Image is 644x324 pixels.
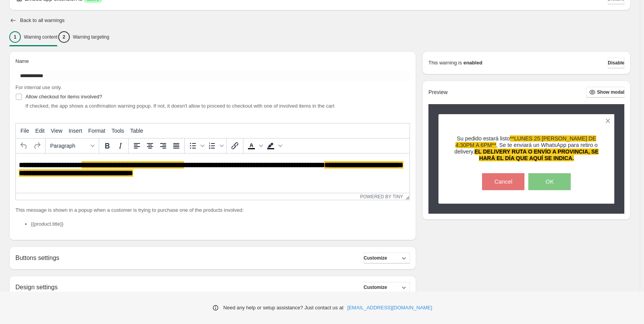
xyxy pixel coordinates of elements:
span: Customize [364,284,387,290]
button: Align center [143,139,157,152]
span: Table [130,128,143,134]
button: Bold [101,139,114,152]
button: Redo [30,139,44,152]
h2: Design settings [15,283,57,291]
div: Numbered list [206,139,225,152]
span: Name [15,58,29,64]
button: Customize [364,282,410,293]
iframe: Rich Text Area [16,154,410,193]
button: 2Warning targeting [58,29,109,45]
p: Warning content [24,34,57,40]
strong: enabled [464,59,482,67]
button: Italic [114,139,127,152]
p: This warning is [428,59,462,67]
a: [EMAIL_ADDRESS][DOMAIN_NAME] [347,304,432,312]
div: 1 [9,31,21,43]
button: Align right [157,139,170,152]
span: Paragraph [50,143,88,149]
a: Powered by Tiny [360,194,403,199]
button: Insert/edit link [228,139,241,152]
p: This message is shown in a popup when a customer is trying to purchase one of the products involved: [15,206,410,214]
span: Allow checkout for items involved? [25,94,102,100]
h2: Preview [428,89,448,96]
h2: Buttons settings [15,254,59,262]
span: Tools [111,128,124,134]
button: OK [528,173,571,190]
button: Formats [47,139,97,152]
div: Background color [264,139,283,152]
h3: Su pedido estará listo , Se te enviará un WhatsApp para retiro o delivery. [452,135,601,162]
div: 2 [58,31,70,43]
button: Cancel [482,173,524,190]
button: Disable [608,57,624,68]
span: Format [88,128,105,134]
span: Disable [608,60,624,66]
span: EL DELIVERY RUTA O ENVÍO A PROVINCIA, SE HARÁ EL DÍA QUE AQUÍ SE INDICA. [474,148,598,161]
span: File [20,128,29,134]
span: For internal use only. [15,84,62,90]
button: Align left [130,139,143,152]
div: Text color [245,139,264,152]
span: **LUNES 25 [PERSON_NAME] DE 4:30PM A 6PM** [455,135,596,148]
li: {{product.title}} [31,220,410,228]
button: Undo [17,139,30,152]
span: View [51,128,62,134]
span: If checked, the app shows a confirmation warning popup. If not, it doesn't allow to proceed to ch... [25,103,334,109]
p: Warning targeting [73,34,109,40]
button: Customize [364,253,410,263]
button: Show modal [586,87,624,98]
span: Insert [69,128,82,134]
div: Bullet list [186,139,206,152]
span: Show modal [597,89,624,95]
span: Edit [35,128,45,134]
span: Customize [364,255,387,261]
h2: Back to all warnings [20,17,65,24]
button: Justify [170,139,183,152]
button: 1Warning content [9,29,57,45]
div: Resize [403,193,410,200]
